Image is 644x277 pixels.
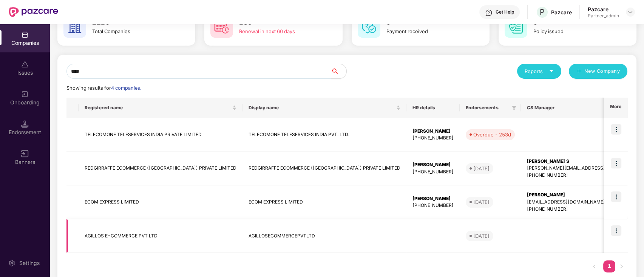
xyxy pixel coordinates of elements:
span: filter [512,106,516,110]
img: icon [611,158,621,168]
td: REDGIRRAFFE ECOMMERCE ([GEOGRAPHIC_DATA]) PRIVATE LIMITED [79,152,242,186]
span: P [540,8,545,17]
div: Pazcare [588,6,619,13]
div: Settings [17,259,42,267]
th: HR details [406,98,460,118]
li: Next Page [615,260,627,272]
div: [DATE] [473,198,490,206]
button: left [588,260,600,272]
th: More [604,98,627,118]
span: right [619,264,624,269]
button: search [331,64,347,79]
div: [PERSON_NAME] [527,191,642,199]
th: Display name [242,98,406,118]
img: svg+xml;base64,PHN2ZyB4bWxucz0iaHR0cDovL3d3dy53My5vcmcvMjAwMC9zdmciIHdpZHRoPSI2MCIgaGVpZ2h0PSI2MC... [358,15,380,38]
div: [PHONE_NUMBER] [412,135,454,142]
td: REDGIRRAFFE ECOMMERCE ([GEOGRAPHIC_DATA]) PRIVATE LIMITED [242,152,406,186]
img: svg+xml;base64,PHN2ZyBpZD0iSXNzdWVzX2Rpc2FibGVkIiB4bWxucz0iaHR0cDovL3d3dy53My5vcmcvMjAwMC9zdmciIH... [21,61,29,68]
a: 1 [603,260,615,272]
div: [PERSON_NAME] S [527,158,642,165]
div: Get Help [496,9,514,15]
span: caret-down [549,69,554,73]
img: svg+xml;base64,PHN2ZyB3aWR0aD0iMTQuNSIgaGVpZ2h0PSIxNC41IiB2aWV3Qm94PSIwIDAgMTYgMTYiIGZpbGw9Im5vbm... [21,120,29,128]
div: [PERSON_NAME] [412,128,454,135]
div: [EMAIL_ADDRESS][DOMAIN_NAME] [527,199,642,206]
img: svg+xml;base64,PHN2ZyBpZD0iQ29tcGFuaWVzIiB4bWxucz0iaHR0cDovL3d3dy53My5vcmcvMjAwMC9zdmciIHdpZHRoPS... [21,31,29,38]
div: [PHONE_NUMBER] [527,206,642,213]
td: TELECOMONE TELESERVICES INDIA PRIVATE LIMITED [79,118,242,152]
span: 4 companies. [111,85,141,91]
div: Partner_admin [588,13,619,19]
li: Previous Page [588,260,600,272]
span: Display name [249,105,395,111]
div: [PHONE_NUMBER] [527,172,642,179]
div: [PHONE_NUMBER] [412,202,454,209]
span: plus [576,69,581,75]
div: Overdue - 253d [473,131,511,138]
button: right [615,260,627,272]
div: Policy issued [533,28,615,35]
img: icon [611,225,621,236]
td: AGILLOSECOMMERCEPVTLTD [242,219,406,253]
img: svg+xml;base64,PHN2ZyB3aWR0aD0iMjAiIGhlaWdodD0iMjAiIHZpZXdCb3g9IjAgMCAyMCAyMCIgZmlsbD0ibm9uZSIgeG... [21,90,29,98]
div: [PERSON_NAME] [412,161,454,168]
img: icon [611,191,621,202]
span: left [592,264,596,269]
div: Renewal in next 60 days [239,28,321,35]
td: AGILLOS E-COMMERCE PVT LTD [79,219,242,253]
div: [PHONE_NUMBER] [412,168,454,176]
img: icon [611,124,621,135]
span: Showing results for [66,85,141,91]
span: Endorsements [466,105,509,111]
li: 1 [603,260,615,272]
span: New Company [584,67,620,75]
th: Registered name [79,98,242,118]
div: Payment received [386,28,468,35]
div: [PERSON_NAME][EMAIL_ADDRESS][DOMAIN_NAME] [527,165,642,172]
img: svg+xml;base64,PHN2ZyBpZD0iRHJvcGRvd24tMzJ4MzIiIHhtbG5zPSJodHRwOi8vd3d3LnczLm9yZy8yMDAwL3N2ZyIgd2... [627,9,633,15]
div: [DATE] [473,232,490,240]
button: plusNew Company [569,64,627,79]
span: filter [510,103,518,112]
img: svg+xml;base64,PHN2ZyB4bWxucz0iaHR0cDovL3d3dy53My5vcmcvMjAwMC9zdmciIHdpZHRoPSI2MCIgaGVpZ2h0PSI2MC... [63,15,86,38]
img: svg+xml;base64,PHN2ZyBpZD0iSGVscC0zMngzMiIgeG1sbnM9Imh0dHA6Ly93d3cudzMub3JnLzIwMDAvc3ZnIiB3aWR0aD... [485,9,493,17]
span: CS Manager [527,105,636,111]
img: svg+xml;base64,PHN2ZyB4bWxucz0iaHR0cDovL3d3dy53My5vcmcvMjAwMC9zdmciIHdpZHRoPSI2MCIgaGVpZ2h0PSI2MC... [505,15,527,38]
span: Registered name [85,105,231,111]
td: ECOM EXPRESS LIMITED [79,185,242,219]
div: Pazcare [551,9,572,16]
div: [PERSON_NAME] [412,195,454,202]
td: ECOM EXPRESS LIMITED [242,185,406,219]
img: New Pazcare Logo [9,7,58,17]
img: svg+xml;base64,PHN2ZyB3aWR0aD0iMTYiIGhlaWdodD0iMTYiIHZpZXdCb3g9IjAgMCAxNiAxNiIgZmlsbD0ibm9uZSIgeG... [21,150,29,158]
div: Reports [525,67,554,75]
div: [DATE] [473,165,490,172]
div: Total Companies [92,28,174,35]
span: search [331,68,346,74]
td: TELECOMONE TELESERVICES INDIA PVT. LTD. [242,118,406,152]
img: svg+xml;base64,PHN2ZyBpZD0iU2V0dGluZy0yMHgyMCIgeG1sbnM9Imh0dHA6Ly93d3cudzMub3JnLzIwMDAvc3ZnIiB3aW... [8,259,15,267]
img: svg+xml;base64,PHN2ZyB4bWxucz0iaHR0cDovL3d3dy53My5vcmcvMjAwMC9zdmciIHdpZHRoPSI2MCIgaGVpZ2h0PSI2MC... [210,15,233,38]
